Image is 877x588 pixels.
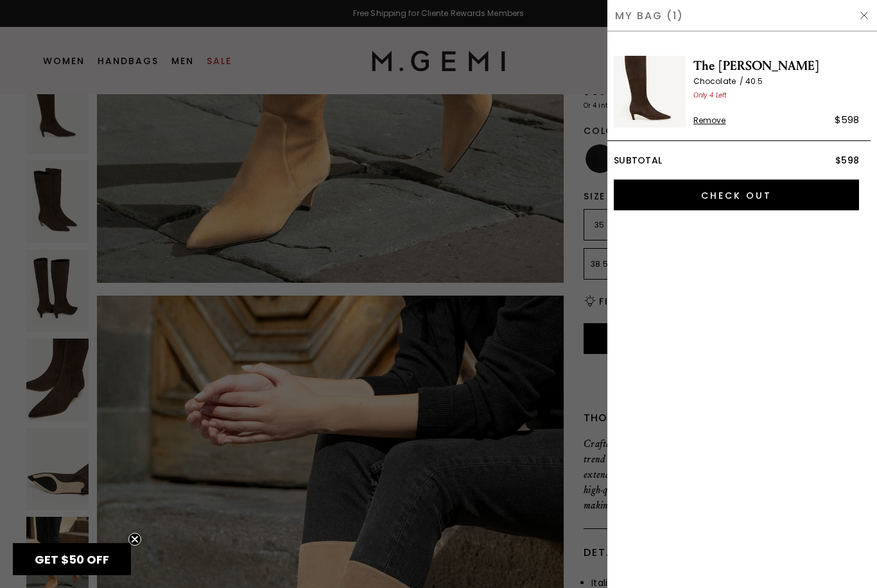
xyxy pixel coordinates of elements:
[614,180,859,210] input: Check Out
[614,154,662,167] span: Subtotal
[35,551,109,567] span: GET $50 OFF
[835,112,859,128] div: $598
[614,56,686,128] img: The Tina
[859,10,869,21] img: Hide Drawer
[745,76,763,87] span: 40.5
[693,115,726,126] span: Remove
[128,533,141,546] button: Close teaser
[693,90,727,100] span: Only 4 Left
[693,56,859,76] span: The [PERSON_NAME]
[13,543,131,575] div: GET $50 OFFClose teaser
[835,154,859,167] span: $598
[693,76,745,87] span: Chocolate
